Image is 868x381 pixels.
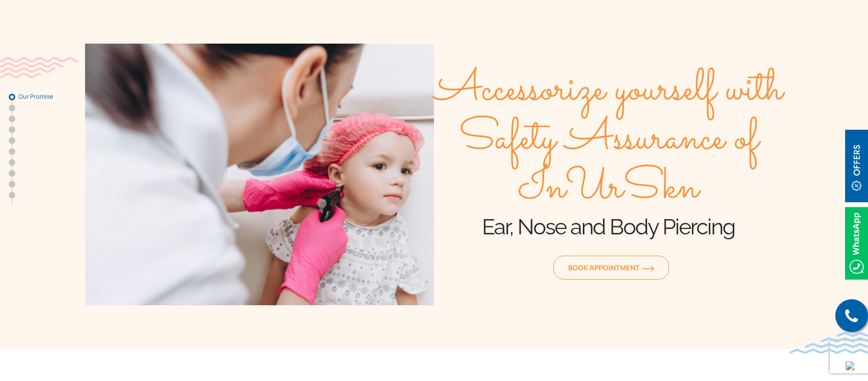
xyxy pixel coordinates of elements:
img: bluewave [789,332,868,354]
img: offerBt [845,130,868,202]
h1: Ear, Nose and Body Piercing [434,213,783,240]
a: Book Appointmentorange-arrow [553,256,669,280]
a: Whatsappicon [845,236,868,248]
img: orange-arrow [642,265,654,272]
span: Accessorize yourself with Safety Assurance of InUrSkn [434,66,783,213]
img: Whatsappicon [845,207,868,280]
a: Our Promise [9,94,15,100]
span: Our Promise [19,93,73,100]
img: up-blue-arrow.svg [846,361,854,370]
span: Book Appointment [568,263,654,273]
